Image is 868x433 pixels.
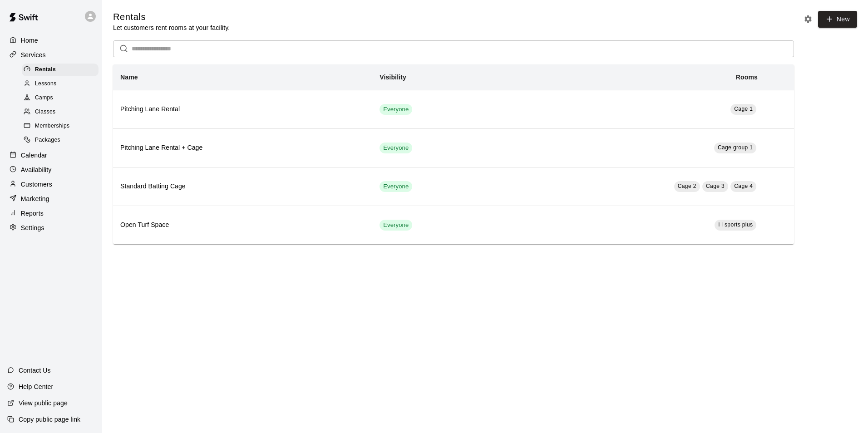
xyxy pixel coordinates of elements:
[7,207,95,220] a: Reports
[22,106,99,118] div: Classes
[35,122,69,131] span: Memberships
[113,23,230,32] p: Let customers rent rooms at your facility.
[120,143,365,153] h6: Pitching Lane Rental + Cage
[19,415,80,424] p: Copy public page link
[801,12,815,26] button: Rental settings
[380,182,412,191] span: Everyone
[22,133,102,148] a: Packages
[7,148,95,162] a: Calendar
[35,108,55,117] span: Classes
[22,134,99,147] div: Packages
[19,382,53,391] p: Help Center
[21,151,47,160] p: Calendar
[21,209,44,218] p: Reports
[818,11,857,28] a: New
[35,79,57,89] span: Lessons
[678,183,696,189] span: Cage 2
[21,50,46,59] p: Services
[380,144,412,153] span: Everyone
[22,63,102,77] a: Rentals
[35,93,53,103] span: Camps
[718,221,753,228] span: l i sports plus
[380,74,406,81] b: Visibility
[19,399,68,408] p: View public page
[113,11,230,23] h5: Rentals
[7,221,95,235] a: Settings
[22,105,102,119] a: Classes
[380,105,412,114] span: Everyone
[21,165,52,174] p: Availability
[380,143,412,153] div: This service is visible to all of your customers
[706,183,725,189] span: Cage 3
[22,119,102,133] a: Memberships
[7,48,95,62] a: Services
[21,180,52,189] p: Customers
[734,183,753,189] span: Cage 4
[113,64,794,244] table: simple table
[380,181,412,192] div: This service is visible to all of your customers
[7,177,95,191] a: Customers
[7,34,95,47] a: Home
[22,78,99,90] div: Lessons
[22,77,102,91] a: Lessons
[21,36,38,45] p: Home
[21,194,49,203] p: Marketing
[22,92,99,104] div: Camps
[19,366,51,375] p: Contact Us
[380,104,412,115] div: This service is visible to all of your customers
[21,223,44,232] p: Settings
[718,144,753,151] span: Cage group 1
[22,64,99,76] div: Rentals
[120,220,365,230] h6: Open Turf Space
[35,65,56,74] span: Rentals
[7,163,95,177] a: Availability
[22,120,99,133] div: Memberships
[120,74,138,81] b: Name
[35,136,60,145] span: Packages
[120,182,365,192] h6: Standard Batting Cage
[120,104,365,114] h6: Pitching Lane Rental
[380,221,412,230] span: Everyone
[22,91,102,105] a: Camps
[734,106,753,112] span: Cage 1
[380,220,412,231] div: This service is visible to all of your customers
[7,192,95,206] a: Marketing
[736,74,758,81] b: Rooms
